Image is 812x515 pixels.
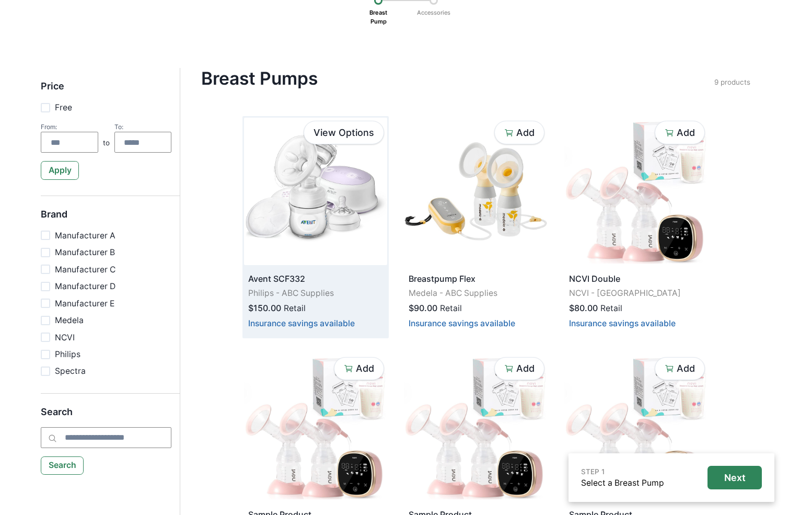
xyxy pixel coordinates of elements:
[677,363,695,374] p: Add
[55,348,80,361] p: Philips
[41,209,171,230] h5: Brand
[714,77,750,87] p: 9 products
[41,456,84,475] button: Search
[564,354,707,501] img: y87xkqs3juv2ky039rn649m6ig26
[366,5,391,29] p: Breast Pump
[494,121,544,144] button: Add
[55,365,86,377] p: Spectra
[41,123,98,131] div: From:
[103,138,110,153] p: to
[244,354,387,501] img: qf9drc99yyqqjg7muppwd4zrx7z4
[564,118,707,265] img: tns73qkjvnll4qaugvy1iy5zbioi
[248,302,281,314] p: $150.00
[248,287,382,300] p: Philips - ABC Supplies
[707,466,762,489] button: Next
[304,121,384,144] a: View Options
[334,357,384,381] button: Add
[655,121,704,144] button: Add
[41,161,79,180] button: Apply
[55,101,72,114] p: Free
[516,363,535,374] p: Add
[409,272,542,285] p: Breastpump Flex
[55,230,115,242] p: Manufacturer A
[569,302,598,314] p: $80.00
[404,354,547,501] img: 8h6fizoczv30n0gcz1f3fjohbjxi
[494,357,544,381] button: Add
[581,478,664,488] a: Select a Breast Pump
[516,127,535,139] p: Add
[409,302,437,314] p: $90.00
[724,472,746,484] p: Next
[600,302,622,315] p: Retail
[677,127,695,139] p: Add
[55,280,115,293] p: Manufacturer D
[248,272,382,285] p: Avent SCF332
[55,314,84,327] p: Medela
[55,246,115,259] p: Manufacturer B
[55,297,114,310] p: Manufacturer E
[248,318,355,328] button: Insurance savings available
[404,118,547,265] img: wu1ofuyzz2pb86d2jgprv8htehmy
[413,5,454,21] p: Accessories
[201,68,714,89] h4: Breast Pumps
[114,123,172,131] div: To:
[41,81,171,101] h5: Price
[41,406,171,427] h5: Search
[409,318,515,328] button: Insurance savings available
[55,331,75,344] p: NCVI
[244,118,387,265] img: p396f7c1jhk335ckoricv06bci68
[404,118,547,336] a: Breastpump FlexMedela - ABC Supplies$90.00RetailInsurance savings available
[244,118,387,336] a: Avent SCF332Philips - ABC Supplies$150.00RetailInsurance savings available
[409,287,542,300] p: Medela - ABC Supplies
[655,357,704,381] button: Add
[284,302,306,315] p: Retail
[564,118,707,336] a: NCVI DoubleNCVI - [GEOGRAPHIC_DATA]$80.00RetailInsurance savings available
[569,318,676,328] button: Insurance savings available
[569,272,703,285] p: NCVI Double
[356,363,374,374] p: Add
[440,302,462,315] p: Retail
[55,264,115,276] p: Manufacturer C
[569,287,703,300] p: NCVI - [GEOGRAPHIC_DATA]
[581,466,664,477] p: STEP 1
